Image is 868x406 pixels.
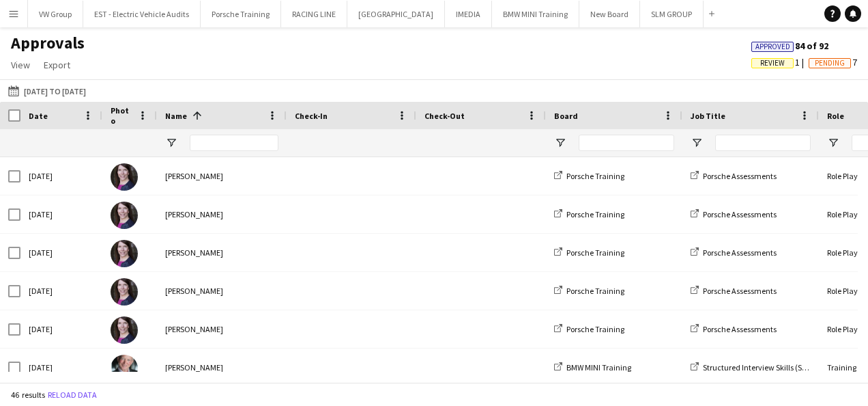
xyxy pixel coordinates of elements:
button: IMEDIA [445,1,492,27]
span: Export [44,59,70,71]
img: Anne-Marie Draycott [111,240,138,267]
span: Porsche Assessments [703,286,777,296]
span: Porsche Assessments [703,209,777,219]
span: Porsche Training [566,247,624,258]
button: Open Filter Menu [165,137,177,149]
input: Name Filter Input [190,135,278,151]
span: Check-In [295,111,328,121]
button: EST - Electric Vehicle Audits [83,1,201,27]
div: [PERSON_NAME] [157,234,287,271]
div: [PERSON_NAME] [157,272,287,310]
span: Approved [755,42,790,51]
span: 84 of 92 [751,40,828,52]
a: Porsche Assessments [691,286,777,296]
img: Clive Woodward [111,355,138,382]
div: [PERSON_NAME] [157,349,287,386]
div: [DATE] [20,310,102,348]
span: 7 [809,56,857,68]
div: [DATE] [20,195,102,233]
span: BMW MINI Training [566,362,631,373]
span: Role [827,111,844,121]
span: Review [760,59,785,68]
div: [DATE] [20,349,102,386]
button: New Board [579,1,640,27]
span: Check-Out [424,111,465,121]
button: SLM GROUP [640,1,704,27]
a: View [5,56,35,74]
div: [PERSON_NAME] [157,310,287,348]
span: View [11,59,30,71]
button: [DATE] to [DATE] [5,83,89,99]
span: Pending [815,59,845,68]
img: Anne-Marie Draycott [111,202,138,229]
a: Porsche Assessments [691,171,777,181]
button: BMW MINI Training [492,1,579,27]
button: VW Group [28,1,83,27]
a: Porsche Training [554,286,624,296]
button: Open Filter Menu [554,137,566,149]
span: Porsche Training [566,286,624,296]
span: Porsche Assessments [703,324,777,334]
div: [DATE] [20,272,102,310]
button: Open Filter Menu [691,137,703,149]
a: Porsche Training [554,247,624,258]
button: RACING LINE [281,1,347,27]
img: Anne-Marie Draycott [111,278,138,306]
a: Export [38,56,76,74]
img: Anne-Marie Draycott [111,316,138,344]
a: Structured Interview Skills (S.I.S) [691,362,815,373]
span: Porsche Training [566,171,624,181]
button: [GEOGRAPHIC_DATA] [347,1,445,27]
span: Porsche Training [566,209,624,219]
span: Job Title [691,111,725,121]
span: Porsche Assessments [703,171,777,181]
span: Photo [111,105,132,126]
span: Name [165,111,187,121]
div: [PERSON_NAME] [157,157,287,195]
button: Reload data [45,388,100,403]
div: [DATE] [20,234,102,271]
a: Porsche Assessments [691,247,777,258]
input: Job Title Filter Input [715,135,811,151]
div: [DATE] [20,157,102,195]
span: Porsche Assessments [703,247,777,258]
a: Porsche Assessments [691,209,777,219]
span: Porsche Training [566,324,624,334]
a: Porsche Assessments [691,324,777,334]
span: Structured Interview Skills (S.I.S) [703,362,815,373]
a: BMW MINI Training [554,362,631,373]
img: Anne-Marie Draycott [111,163,138,191]
a: Porsche Training [554,209,624,219]
a: Porsche Training [554,171,624,181]
button: Open Filter Menu [827,137,839,149]
div: [PERSON_NAME] [157,195,287,233]
a: Porsche Training [554,324,624,334]
span: 1 [751,56,809,68]
span: Date [29,111,48,121]
input: Board Filter Input [579,135,674,151]
span: Board [554,111,578,121]
button: Porsche Training [201,1,281,27]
